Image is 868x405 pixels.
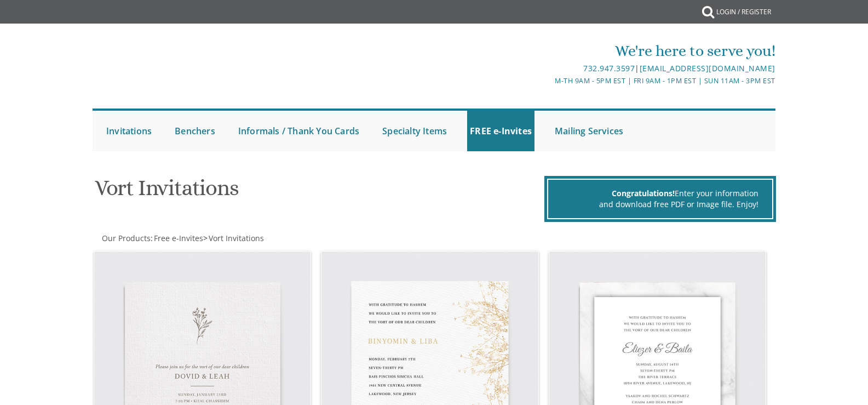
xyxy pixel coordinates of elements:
a: Informals / Thank You Cards [235,111,362,151]
a: 732.947.3597 [583,63,635,73]
a: Mailing Services [552,111,626,151]
span: Free e-Invites [154,233,203,243]
span: Congratulations! [612,188,675,198]
a: Invitations [104,111,154,151]
h1: Vort Invitations [95,176,542,208]
a: [EMAIL_ADDRESS][DOMAIN_NAME] [640,63,775,73]
div: We're here to serve you! [321,40,775,62]
a: Specialty Items [380,111,450,151]
span: > [203,233,264,243]
div: | [321,62,775,75]
div: : [93,233,434,244]
div: Enter your information [562,188,758,199]
div: and download free PDF or Image file. Enjoy! [562,199,758,210]
a: Benchers [172,111,218,151]
a: Free e-Invites [153,233,203,243]
a: Our Products [101,233,151,243]
a: Vort Invitations [208,233,264,243]
div: M-Th 9am - 5pm EST | Fri 9am - 1pm EST | Sun 11am - 3pm EST [321,75,775,87]
a: FREE e-Invites [467,111,534,151]
span: Vort Invitations [209,233,264,243]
